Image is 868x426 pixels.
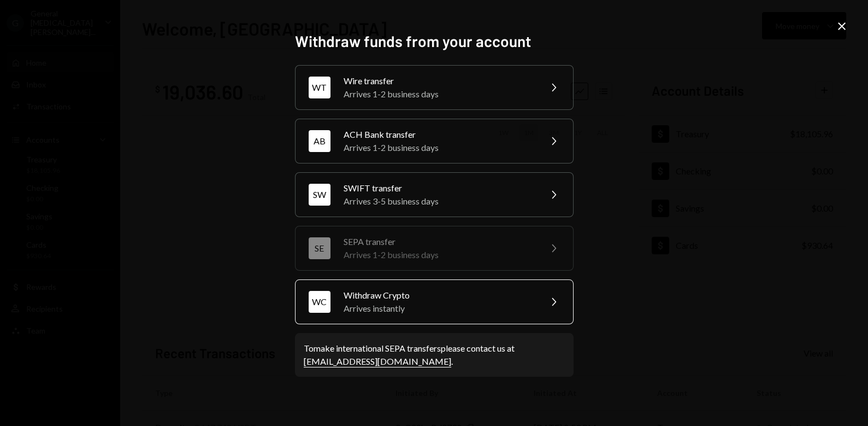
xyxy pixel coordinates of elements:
button: SESEPA transferArrives 1-2 business days [295,226,574,271]
div: SEPA transfer [344,235,534,248]
button: WTWire transferArrives 1-2 business days [295,65,574,110]
div: WC [309,291,330,313]
div: Arrives 1-2 business days [344,141,534,154]
div: SW [309,184,330,206]
div: SWIFT transfer [344,182,534,195]
div: Arrives 1-2 business days [344,248,534,261]
button: SWSWIFT transferArrives 3-5 business days [295,172,574,217]
h2: Withdraw funds from your account [295,31,574,52]
div: Arrives 1-2 business days [344,87,534,101]
div: To make international SEPA transfers please contact us at . [304,342,565,368]
div: Withdraw Crypto [344,289,534,302]
div: Wire transfer [344,74,534,87]
div: Arrives instantly [344,302,534,315]
div: Arrives 3-5 business days [344,195,534,208]
div: AB [309,130,330,152]
div: ACH Bank transfer [344,128,534,141]
div: WT [309,77,330,98]
a: [EMAIL_ADDRESS][DOMAIN_NAME] [304,356,451,367]
button: WCWithdraw CryptoArrives instantly [295,279,574,324]
button: ABACH Bank transferArrives 1-2 business days [295,119,574,164]
div: SE [309,237,330,259]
